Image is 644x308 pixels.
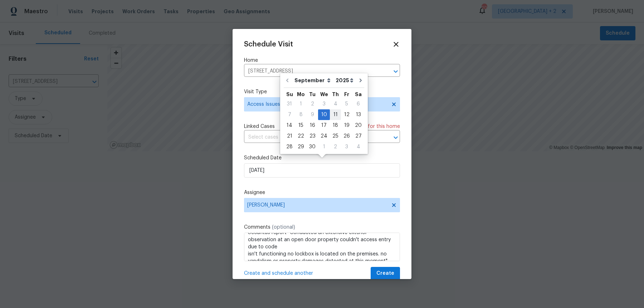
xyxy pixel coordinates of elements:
[341,109,352,120] div: Fri Sep 12 2025
[295,131,307,141] div: Mon Sep 22 2025
[282,73,293,88] button: Go to previous month
[318,120,330,131] div: Wed Sep 17 2025
[330,99,341,109] div: Thu Sep 04 2025
[341,131,352,141] div: Fri Sep 26 2025
[341,99,352,109] div: 5
[295,142,307,152] div: 29
[309,92,316,97] abbr: Tuesday
[295,99,307,109] div: Mon Sep 01 2025
[286,92,293,97] abbr: Sunday
[334,75,355,86] select: Year
[247,101,386,108] span: Access Issues
[341,110,352,120] div: 12
[284,131,295,141] div: Sun Sep 21 2025
[295,99,307,109] div: 1
[284,131,295,141] div: 21
[307,99,318,109] div: 2
[244,57,400,64] label: Home
[318,131,330,141] div: Wed Sep 24 2025
[307,120,318,131] div: Tue Sep 16 2025
[295,120,307,130] div: 15
[307,141,318,152] div: Tue Sep 30 2025
[244,189,400,196] label: Assignee
[330,142,341,152] div: 2
[320,92,328,97] abbr: Wednesday
[341,131,352,141] div: 26
[307,110,318,120] div: 9
[318,99,330,109] div: Wed Sep 03 2025
[284,99,295,109] div: 31
[244,163,400,178] input: M/D/YYYY
[284,141,295,152] div: Sun Sep 28 2025
[341,120,352,130] div: 19
[352,131,364,141] div: Sat Sep 27 2025
[352,99,364,109] div: 6
[284,99,295,109] div: Sun Aug 31 2025
[307,131,318,141] div: Tue Sep 23 2025
[330,131,341,141] div: Thu Sep 25 2025
[352,109,364,120] div: Sat Sep 13 2025
[284,142,295,152] div: 28
[341,99,352,109] div: Fri Sep 05 2025
[244,224,400,231] label: Comments
[332,92,339,97] abbr: Thursday
[330,120,341,130] div: 18
[244,41,293,48] span: Schedule Visit
[307,99,318,109] div: Tue Sep 02 2025
[295,131,307,141] div: 22
[352,141,364,152] div: Sat Oct 04 2025
[352,142,364,152] div: 4
[318,142,330,152] div: 1
[392,40,400,48] span: Close
[330,109,341,120] div: Thu Sep 11 2025
[352,99,364,109] div: Sat Sep 06 2025
[318,109,330,120] div: Wed Sep 10 2025
[244,270,313,277] span: Create and schedule another
[391,66,401,76] button: Open
[244,132,380,143] input: Select cases
[295,120,307,131] div: Mon Sep 15 2025
[295,141,307,152] div: Mon Sep 29 2025
[295,109,307,120] div: Mon Sep 08 2025
[297,92,305,97] abbr: Monday
[284,120,295,130] div: 14
[330,141,341,152] div: Thu Oct 02 2025
[391,133,401,143] button: Open
[341,142,352,152] div: 3
[318,99,330,109] div: 3
[341,141,352,152] div: Fri Oct 03 2025
[244,66,380,77] input: Enter in an address
[344,92,349,97] abbr: Friday
[376,269,394,278] span: Create
[318,141,330,152] div: Wed Oct 01 2025
[244,233,400,261] textarea: Securitas report "Conducted an extensive exterior observation at an open door property couldn't a...
[355,92,362,97] abbr: Saturday
[352,120,364,130] div: 20
[318,131,330,141] div: 24
[352,110,364,120] div: 13
[244,88,400,95] label: Visit Type
[341,120,352,131] div: Fri Sep 19 2025
[352,131,364,141] div: 27
[272,225,295,230] span: (optional)
[293,75,334,86] select: Month
[330,110,341,120] div: 11
[307,142,318,152] div: 30
[330,120,341,131] div: Thu Sep 18 2025
[330,99,341,109] div: 4
[371,267,400,280] button: Create
[244,154,400,162] label: Scheduled Date
[307,109,318,120] div: Tue Sep 09 2025
[355,73,366,88] button: Go to next month
[352,120,364,131] div: Sat Sep 20 2025
[284,110,295,120] div: 7
[307,131,318,141] div: 23
[284,120,295,131] div: Sun Sep 14 2025
[307,120,318,130] div: 16
[295,110,307,120] div: 8
[318,120,330,130] div: 17
[284,109,295,120] div: Sun Sep 07 2025
[318,110,330,120] div: 10
[247,202,387,208] span: [PERSON_NAME]
[330,131,341,141] div: 25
